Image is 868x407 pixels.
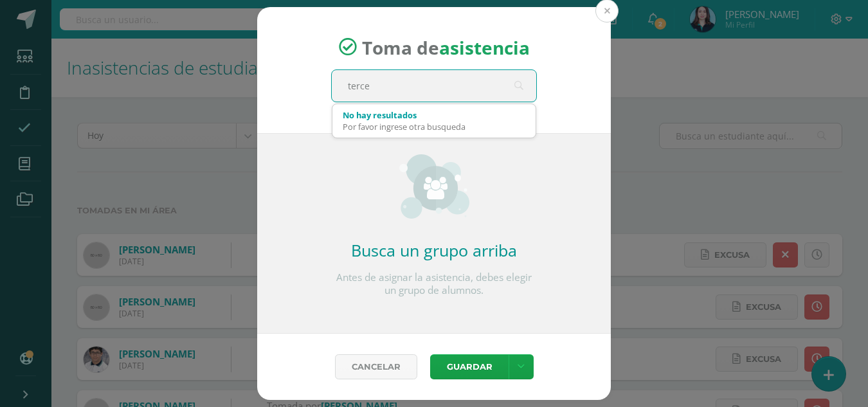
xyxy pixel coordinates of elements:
[430,354,509,379] button: Guardar
[343,109,525,121] div: No hay resultados
[343,121,525,132] div: Por favor ingrese otra busqueda
[331,271,537,297] p: Antes de asignar la asistencia, debes elegir un grupo de alumnos.
[439,35,530,59] strong: asistencia
[399,154,469,219] img: groups_small.png
[332,70,536,102] input: Busca un grado o sección aquí...
[335,354,417,379] a: Cancelar
[331,239,537,261] h2: Busca un grupo arriba
[362,35,530,59] span: Toma de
